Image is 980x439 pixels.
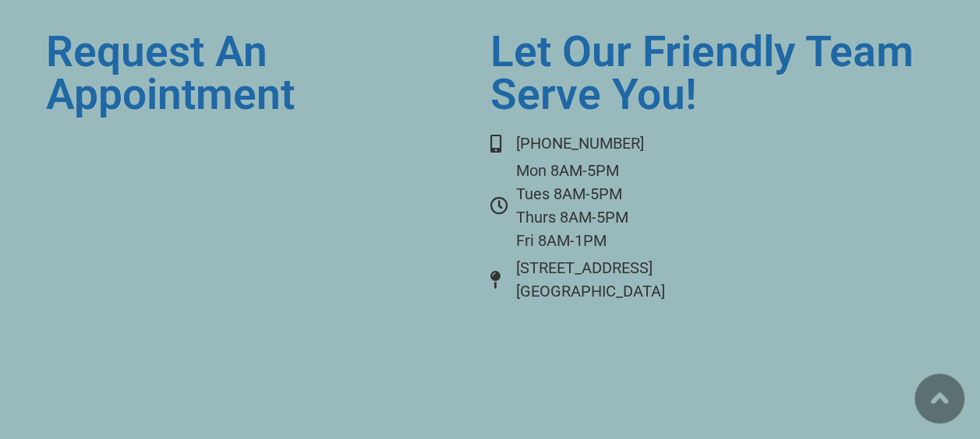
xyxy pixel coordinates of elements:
h2: Let Our Friendly Team Serve You! [490,30,915,116]
h2: Request an Appointment [46,30,471,116]
a: [PHONE_NUMBER] [490,132,915,155]
span: Mon 8AM-5PM Tues 8AM-5PM Thurs 8AM-5PM Fri 8AM-1PM [512,159,628,252]
span: [STREET_ADDRESS] [GEOGRAPHIC_DATA] [512,256,665,303]
span: [PHONE_NUMBER] [512,132,644,155]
